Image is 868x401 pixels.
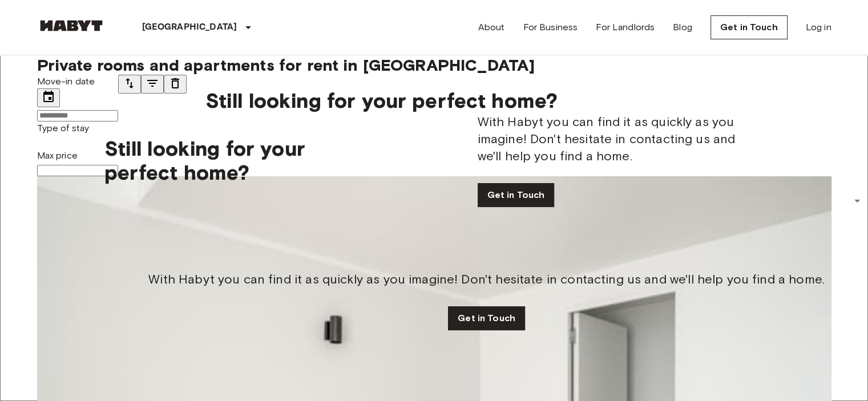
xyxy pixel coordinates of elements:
[148,271,825,288] span: With Habyt you can find it as quickly as you imagine! Don't hesitate in contacting us and we'll h...
[205,88,558,112] span: Still looking for your perfect home?
[596,21,655,34] a: For Landlords
[478,21,505,34] a: About
[37,20,106,31] img: Habyt
[710,15,788,39] a: Get in Touch
[523,21,578,34] a: For Business
[448,306,525,330] a: Get in Touch
[142,21,237,34] p: [GEOGRAPHIC_DATA]
[673,21,692,34] a: Blog
[806,21,831,34] a: Log in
